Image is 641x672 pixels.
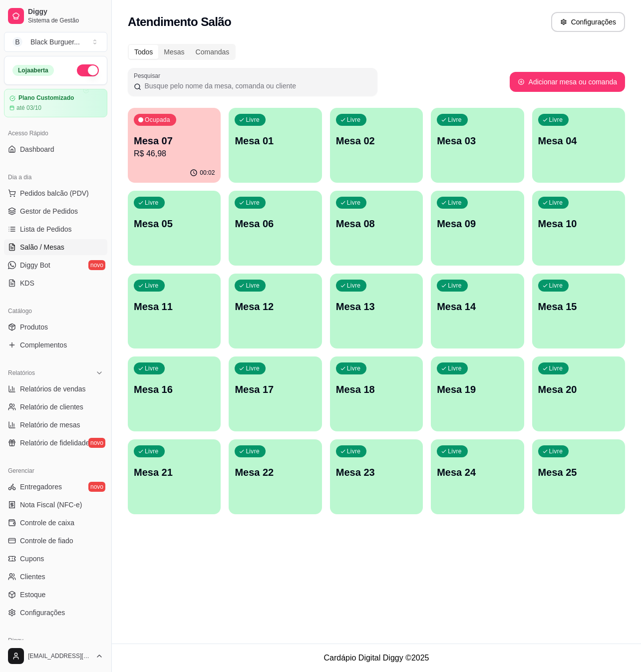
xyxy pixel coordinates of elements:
[431,191,524,266] button: LivreMesa 09
[20,242,64,252] span: Salão / Mesas
[4,417,107,433] a: Relatório de mesas
[128,191,221,266] button: LivreMesa 05
[235,382,316,396] p: Mesa 17
[4,644,107,668] button: [EMAIL_ADDRESS][DOMAIN_NAME]
[229,108,321,183] button: LivreMesa 01
[347,282,361,290] p: Livre
[20,278,34,288] span: KDS
[158,45,190,59] div: Mesas
[347,447,361,455] p: Livre
[20,590,45,600] span: Estoque
[4,435,107,451] a: Relatório de fidelidadenovo
[134,300,215,314] p: Mesa 11
[437,300,518,314] p: Mesa 14
[145,447,159,455] p: Livre
[448,199,462,207] p: Livre
[229,356,321,431] button: LivreMesa 17
[145,364,159,372] p: Livre
[4,587,107,603] a: Estoque
[246,447,260,455] p: Livre
[20,536,73,546] span: Controle de fiado
[246,199,260,207] p: Livre
[330,439,423,514] button: LivreMesa 23
[4,221,107,237] a: Lista de Pedidos
[4,633,107,649] div: Diggy
[4,32,107,52] button: Select a team
[4,275,107,291] a: KDS
[437,465,518,479] p: Mesa 24
[235,300,316,314] p: Mesa 12
[4,605,107,621] a: Configurações
[538,300,619,314] p: Mesa 15
[134,465,215,479] p: Mesa 21
[4,479,107,495] a: Entregadoresnovo
[20,384,86,394] span: Relatórios de vendas
[4,319,107,335] a: Produtos
[4,203,107,219] a: Gestor de Pedidos
[510,72,625,92] button: Adicionar mesa ou comanda
[134,134,215,148] p: Mesa 07
[134,148,215,160] p: R$ 46,98
[246,116,260,124] p: Livre
[30,37,80,47] div: Black Burguer ...
[549,116,563,124] p: Livre
[28,16,103,24] span: Sistema de Gestão
[16,104,41,112] article: até 03/10
[551,12,625,32] button: Configurações
[538,217,619,231] p: Mesa 10
[246,282,260,290] p: Livre
[538,465,619,479] p: Mesa 25
[20,340,67,350] span: Complementos
[20,482,62,492] span: Entregadores
[18,94,74,102] article: Plano Customizado
[431,274,524,348] button: LivreMesa 14
[128,14,231,30] h2: Atendimento Salão
[20,608,65,618] span: Configurações
[145,199,159,207] p: Livre
[20,554,44,564] span: Cupons
[549,282,563,290] p: Livre
[112,644,641,672] footer: Cardápio Digital Diggy © 2025
[20,420,80,430] span: Relatório de mesas
[4,337,107,353] a: Complementos
[437,382,518,396] p: Mesa 19
[200,169,215,177] p: 00:02
[538,134,619,148] p: Mesa 04
[77,64,99,76] button: Alterar Status
[549,199,563,207] p: Livre
[4,169,107,185] div: Dia a dia
[128,274,221,348] button: LivreMesa 11
[145,282,159,290] p: Livre
[20,206,78,216] span: Gestor de Pedidos
[134,217,215,231] p: Mesa 05
[4,125,107,141] div: Acesso Rápido
[20,438,89,448] span: Relatório de fidelidade
[229,439,321,514] button: LivreMesa 22
[448,364,462,372] p: Livre
[4,4,107,28] a: DiggySistema de Gestão
[330,191,423,266] button: LivreMesa 08
[4,239,107,255] a: Salão / Mesas
[4,551,107,567] a: Cupons
[229,274,321,348] button: LivreMesa 12
[129,45,158,59] div: Todos
[4,257,107,273] a: Diggy Botnovo
[336,465,417,479] p: Mesa 23
[330,274,423,348] button: LivreMesa 13
[431,108,524,183] button: LivreMesa 03
[4,533,107,549] a: Controle de fiado
[20,224,72,234] span: Lista de Pedidos
[235,217,316,231] p: Mesa 06
[8,369,35,377] span: Relatórios
[538,382,619,396] p: Mesa 20
[4,185,107,201] button: Pedidos balcão (PDV)
[28,652,91,660] span: [EMAIL_ADDRESS][DOMAIN_NAME]
[448,282,462,290] p: Livre
[235,465,316,479] p: Mesa 22
[431,356,524,431] button: LivreMesa 19
[246,364,260,372] p: Livre
[448,116,462,124] p: Livre
[437,217,518,231] p: Mesa 09
[20,500,82,510] span: Nota Fiscal (NFC-e)
[431,439,524,514] button: LivreMesa 24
